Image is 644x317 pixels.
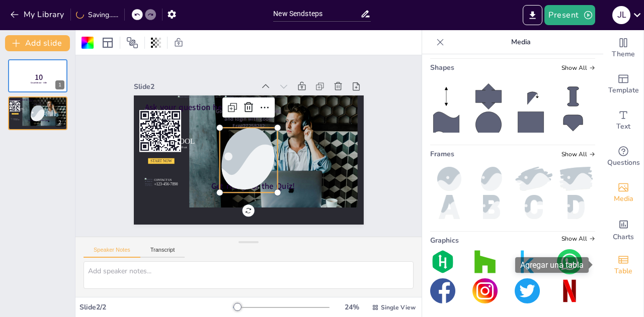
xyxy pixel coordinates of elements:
img: graphic [430,278,455,303]
div: 24 % [340,302,364,312]
img: oval.png [472,167,511,191]
div: 2 [8,96,67,130]
img: graphic [472,249,498,274]
font: Agregar una tabla [520,260,584,270]
img: graphic [430,249,455,274]
span: CONTACT US [154,178,172,181]
div: Change the overall theme [603,30,643,66]
div: 1 [55,80,64,89]
span: DESIGN TOOL [11,108,24,110]
img: a.png [430,195,468,219]
span: Show all [561,151,595,158]
span: Get ready for the Quiz! [211,180,294,191]
span: Show all [561,235,595,242]
span: Countdown - title [31,81,47,84]
span: Table [614,266,632,277]
img: graphic [557,278,582,303]
span: Position [126,37,138,49]
span: Theme [612,49,635,60]
button: J L [612,5,630,25]
span: Template [608,85,639,96]
img: d.png [557,195,595,219]
button: Present [544,5,595,25]
div: Add images, graphics, shapes or video [603,175,643,211]
div: Add a table [603,247,643,283]
div: Add text boxes [603,102,643,139]
div: 1 [8,59,67,92]
button: Export to PowerPoint [523,5,542,25]
span: Ask your question here... [11,98,35,101]
span: Go to [URL][DOMAIN_NAME] and login with code: Free27258212 [29,100,46,105]
button: Speaker Notes [84,247,140,258]
img: paint2.png [515,167,553,191]
img: graphic [515,249,540,274]
div: J L [612,6,630,24]
img: paint.png [557,167,595,191]
input: Insert title [273,7,360,21]
span: 10 [35,72,43,83]
span: Text [616,121,630,132]
img: graphic [557,249,582,274]
div: Add ready made slides [603,66,643,102]
button: Transcript [140,247,185,258]
span: DESIGN TOOL [144,137,195,145]
span: Increase your business quickly with us [144,145,187,149]
span: START NOW [13,113,18,114]
div: Slide 2 [134,82,255,91]
div: Add charts and graphs [603,211,643,247]
span: Charts [613,232,634,243]
div: Get real-time input from your audience [603,139,643,175]
p: Media [448,30,593,54]
button: My Library [8,7,68,23]
span: Show all [561,64,595,71]
img: graphic [472,278,498,303]
span: Graphics [430,236,459,245]
span: START NOW [150,159,172,163]
img: b.png [472,195,511,219]
span: +123-456-7890 [13,119,19,120]
button: Add slide [5,35,70,51]
span: Get ready for the Quiz! [28,119,50,122]
span: Single View [381,303,416,311]
span: Frames [430,149,454,159]
span: Shapes [430,63,454,72]
div: Saving...... [76,10,118,20]
div: Layout [100,35,116,51]
span: Questions [607,157,640,168]
div: 2 [55,118,64,127]
div: Slide 2 / 2 [79,302,233,312]
img: ball.png [430,167,468,191]
img: c.png [515,195,553,219]
span: Media [614,193,633,204]
span: +123-456-7890 [154,182,178,186]
span: Increase your business quickly with us [11,110,22,111]
span: Go to [URL][DOMAIN_NAME] and login with code: Free27258212 [216,108,282,130]
img: graphic [515,278,540,303]
span: CONTACT US [13,118,18,119]
span: Ask your question here... [144,101,235,113]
